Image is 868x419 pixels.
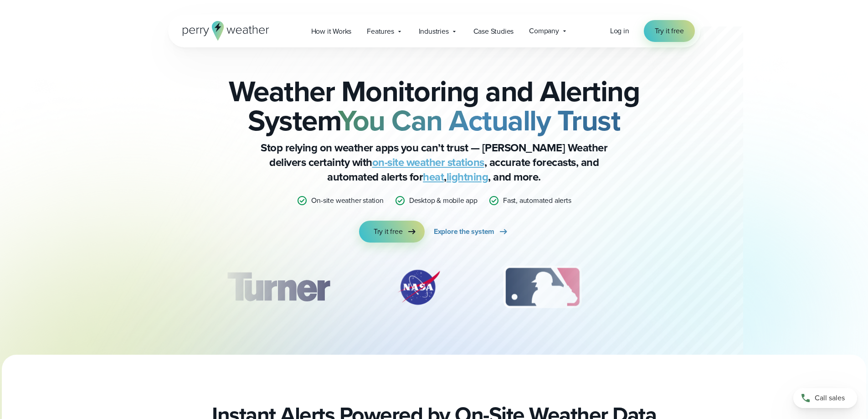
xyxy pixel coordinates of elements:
[434,221,509,243] a: Explore the system
[311,195,383,206] p: On-site weather station
[644,20,695,42] a: Try it free
[213,264,343,310] div: 1 of 12
[529,26,559,36] span: Company
[367,26,394,37] span: Features
[610,26,629,36] a: Log in
[214,77,655,135] h2: Weather Monitoring and Alerting System
[494,264,591,310] img: MLB.svg
[213,264,343,310] img: Turner-Construction_1.svg
[338,99,620,142] strong: You Can Actually Trust
[387,264,451,310] img: NASA.svg
[214,264,655,315] div: slideshow
[503,195,571,206] p: Fast, automated alerts
[311,26,352,37] span: How it Works
[494,264,591,310] div: 3 of 12
[815,393,845,403] span: Call sales
[303,22,360,41] a: How it Works
[409,195,478,206] p: Desktop & mobile app
[447,169,488,185] a: lightning
[423,169,444,185] a: heat
[466,22,522,41] a: Case Studies
[359,221,425,243] a: Try it free
[419,26,449,37] span: Industries
[387,264,451,310] div: 2 of 12
[434,226,494,237] span: Explore the system
[610,26,629,36] span: Log in
[473,26,514,37] span: Case Studies
[374,226,403,237] span: Try it free
[634,264,707,310] div: 4 of 12
[793,388,857,408] a: Call sales
[634,264,707,310] img: PGA.svg
[372,154,484,171] a: on-site weather stations
[252,140,616,184] p: Stop relying on weather apps you can’t trust — [PERSON_NAME] Weather delivers certainty with , ac...
[655,26,684,36] span: Try it free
